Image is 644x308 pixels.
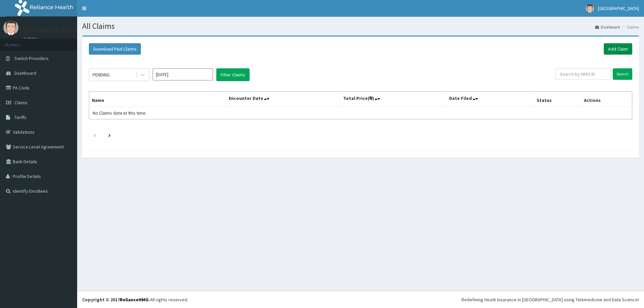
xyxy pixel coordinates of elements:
a: Dashboard [595,24,620,30]
footer: All rights reserved. [77,291,644,308]
img: User Image [586,4,594,13]
div: PENDING [93,71,110,78]
span: Claims [14,100,28,106]
button: Download Paid Claims [89,43,141,55]
a: RelianceHMO [120,297,149,303]
img: User Image [3,20,18,35]
span: Tariffs [14,114,26,120]
a: Online [23,37,40,41]
input: Search by HMO ID [555,68,610,80]
h1: All Claims [82,22,639,30]
span: Dashboard [14,70,36,76]
li: Claims [621,24,639,30]
span: No Claims data at this time. [93,110,147,116]
span: [GEOGRAPHIC_DATA] [598,5,639,11]
th: Date Filed [446,91,534,107]
input: Search [613,68,632,80]
strong: Copyright © 2017 . [82,297,150,303]
span: Switch Providers [14,55,49,61]
a: Next page [108,132,111,138]
div: Redefining Heath Insurance in [GEOGRAPHIC_DATA] using Telemedicine and Data Science! [462,296,639,303]
input: Select Month and Year [153,68,213,80]
p: [GEOGRAPHIC_DATA] [23,27,79,33]
th: Name [89,91,226,107]
th: Encounter Date [226,91,340,107]
a: Add Claim [604,43,632,55]
th: Actions [581,91,632,107]
button: Filter Claims [216,68,250,81]
th: Status [534,91,581,107]
th: Total Price(₦) [340,91,446,107]
a: Previous page [93,132,96,138]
